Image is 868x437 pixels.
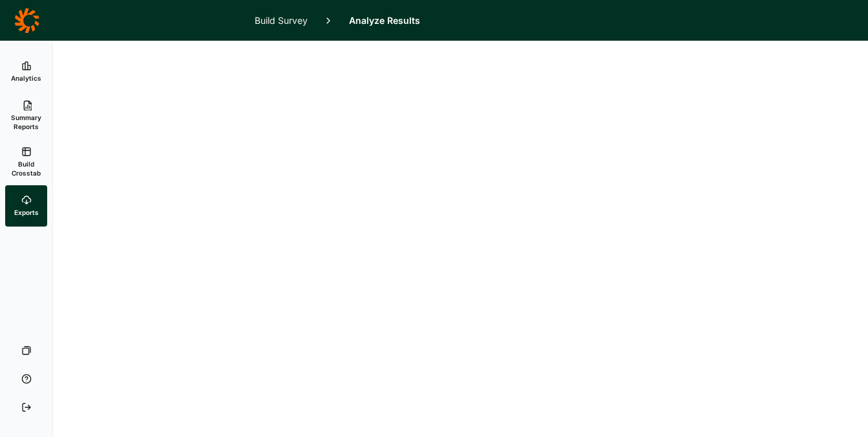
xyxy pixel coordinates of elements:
a: Build Crosstab [5,139,47,185]
span: Build Crosstab [10,159,42,178]
span: Analytics [11,74,41,83]
span: Summary Reports [10,113,42,131]
a: Exports [5,185,47,227]
a: Summary Reports [5,92,47,139]
a: Analytics [5,51,47,92]
span: Exports [14,208,39,217]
